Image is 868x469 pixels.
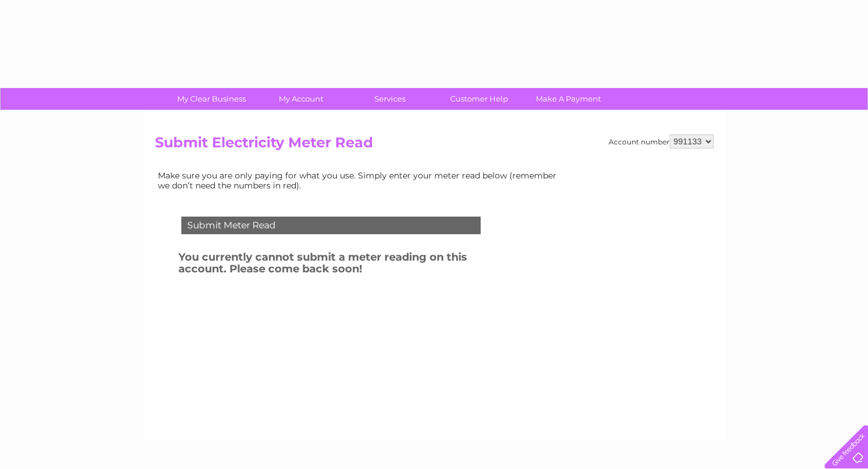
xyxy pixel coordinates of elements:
[609,134,714,149] div: Account number
[163,88,260,110] a: My Clear Business
[181,217,481,234] div: Submit Meter Read
[155,168,566,193] td: Make sure you are only paying for what you use. Simply enter your meter read below (remember we d...
[431,88,528,110] a: Customer Help
[342,88,438,110] a: Services
[520,88,617,110] a: Make A Payment
[252,88,349,110] a: My Account
[178,249,512,281] h3: You currently cannot submit a meter reading on this account. Please come back soon!
[155,134,714,157] h2: Submit Electricity Meter Read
